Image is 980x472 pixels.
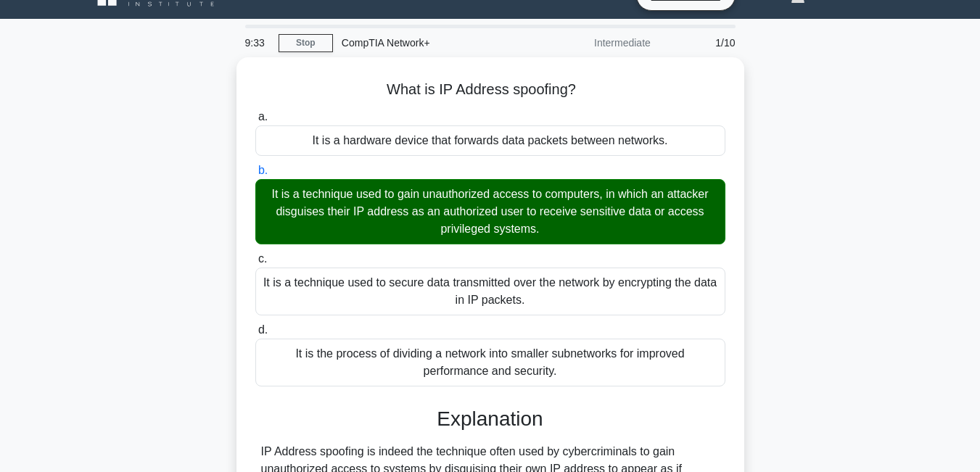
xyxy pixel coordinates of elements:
[255,179,725,244] div: It is a technique used to gain unauthorized access to computers, in which an attacker disguises t...
[255,268,725,315] div: It is a technique used to secure data transmitted over the network by encrypting the data in IP p...
[236,28,279,57] div: 9:33
[659,28,744,57] div: 1/10
[255,125,725,156] div: It is a hardware device that forwards data packets between networks.
[258,323,268,336] span: d.
[258,252,267,265] span: c.
[532,28,659,57] div: Intermediate
[333,28,532,57] div: CompTIA Network+
[258,110,268,123] span: a.
[258,164,268,176] span: b.
[279,34,333,52] a: Stop
[264,407,717,431] h3: Explanation
[255,339,725,386] div: It is the process of dividing a network into smaller subnetworks for improved performance and sec...
[254,80,727,99] h5: What is IP Address spoofing?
